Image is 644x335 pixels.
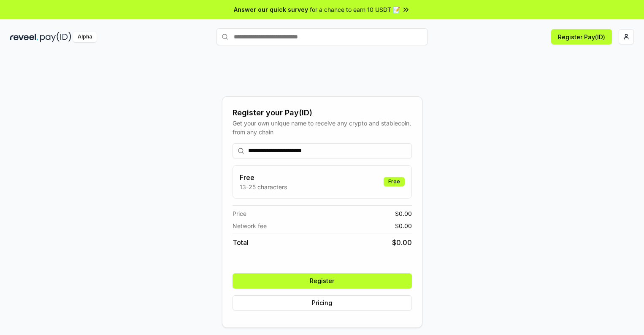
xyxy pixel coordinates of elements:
[233,209,246,218] span: Price
[384,177,405,186] div: Free
[395,209,412,218] span: $ 0.00
[233,295,412,310] button: Pricing
[233,119,412,136] div: Get your own unique name to receive any crypto and stablecoin, from any chain
[310,5,400,14] span: for a chance to earn 10 USDT 📝
[73,32,97,42] div: Alpha
[233,221,267,230] span: Network fee
[233,237,249,248] span: Total
[395,221,412,230] span: $ 0.00
[234,5,308,14] span: Answer our quick survey
[240,182,287,191] p: 13-25 characters
[551,29,612,44] button: Register Pay(ID)
[233,107,412,119] div: Register your Pay(ID)
[233,273,412,289] button: Register
[392,237,412,248] span: $ 0.00
[10,32,38,42] img: reveel_dark
[240,172,287,182] h3: Free
[40,32,71,42] img: pay_id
